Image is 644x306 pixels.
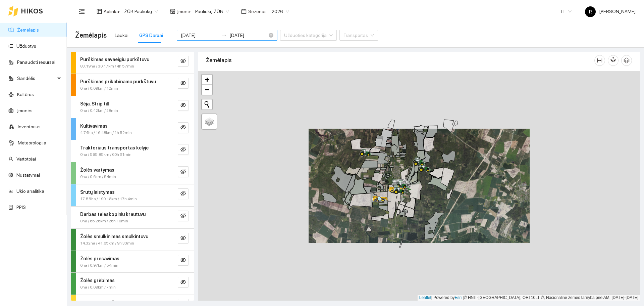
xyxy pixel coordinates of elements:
button: eye-invisible [178,233,189,244]
input: Pradžios data [181,32,219,39]
button: eye-invisible [178,122,189,133]
strong: Žolės grėbimas [80,278,115,283]
button: eye-invisible [178,188,189,199]
span: Aplinka : [104,8,120,15]
button: menu-fold [75,5,89,18]
span: | [463,295,464,300]
span: layout [97,9,102,14]
span: Įmonė : [177,8,191,15]
strong: Traktoriaus transportas kelyje [80,145,149,150]
a: Panaudoti resursai [17,59,55,65]
span: eye-invisible [180,257,186,264]
span: shop [170,9,175,14]
span: eye-invisible [180,147,186,153]
div: Traktoriaus transportas kelyje0ha / 595.85km / 60h 31mineye-invisible [71,140,194,162]
a: Layers [202,114,217,129]
div: Purškimas savaeigiu purkštuvu83.19ha / 30.17km / 4h 57mineye-invisible [71,52,194,74]
span: close-circle [269,33,273,38]
span: 0ha / 595.85km / 60h 31min [80,151,131,158]
div: Laukai [115,32,128,39]
span: [PERSON_NAME] [585,9,636,14]
div: Žolės smulkinimas smulkintuvu14.32ha / 41.65km / 9h 33mineye-invisible [71,229,194,251]
span: column-width [595,58,605,63]
div: Sėja. Strip till0ha / 0.42km / 28mineye-invisible [71,96,194,118]
button: eye-invisible [178,211,189,221]
div: Kultivavimas4.74ha / 16.48km / 1h 52mineye-invisible [71,118,194,140]
strong: Žolės smulkinimas smulkintuvu [80,234,148,239]
a: Leaflet [419,295,431,300]
span: eye-invisible [180,125,186,131]
div: Darbas teleskopiniu krautuvu0ha / 66.26km / 26h 10mineye-invisible [71,207,194,228]
div: Srutų laistymas17.55ha / 190.18km / 17h 4mineye-invisible [71,184,194,206]
span: 0ha / 0.42km / 28min [80,107,118,114]
strong: Purškimas savaeigiu purkštuvu [80,57,149,62]
span: + [205,75,209,84]
span: eye-invisible [180,102,186,109]
span: 0ha / 66.26km / 26h 10min [80,218,128,224]
span: eye-invisible [180,169,186,175]
span: 0ha / 0.97km / 54min [80,262,118,269]
span: 0ha / 0.09km / 7min [80,284,116,291]
span: eye-invisible [180,235,186,242]
strong: Darbas teleskopiniu krautuvu [80,212,146,217]
a: Zoom out [202,85,212,95]
span: eye-invisible [180,191,186,197]
a: Esri [455,295,462,300]
span: to [221,33,227,38]
span: 4.74ha / 16.48km / 1h 52min [80,130,132,136]
a: Ūkio analitika [16,188,44,194]
button: eye-invisible [178,277,189,288]
span: 0ha / 0.6km / 54min [80,174,116,180]
span: Sezonas : [248,8,268,15]
span: Sandėlis [17,72,55,85]
span: swap-right [221,33,227,38]
span: LT [561,6,572,16]
span: 83.19ha / 30.17km / 4h 57min [80,63,134,70]
button: eye-invisible [178,78,189,89]
div: Žolės presavimas0ha / 0.97km / 54mineye-invisible [71,251,194,273]
a: Įmonės [17,108,33,113]
div: Žemėlapis [206,51,594,70]
span: eye-invisible [180,80,186,87]
strong: Srutų laistymas [80,189,115,195]
div: Purškimas prikabinamu purkštuvu0ha / 0.09km / 12mineye-invisible [71,74,194,96]
a: Inventorius [18,124,41,129]
strong: Purškimas prikabinamu purkštuvu [80,79,156,84]
a: Nustatymai [16,172,40,178]
span: 2026 [272,6,289,16]
strong: Žolės presavimas [80,256,119,261]
button: eye-invisible [178,166,189,177]
span: − [205,85,209,94]
span: 0ha / 0.09km / 12min [80,85,118,92]
span: 17.55ha / 190.18km / 17h 4min [80,196,137,202]
div: | Powered by © HNIT-[GEOGRAPHIC_DATA]; ORT10LT ©, Nacionalinė žemės tarnyba prie AM, [DATE]-[DATE] [418,295,640,301]
button: column-width [594,55,605,66]
div: Žolės vartymas0ha / 0.6km / 54mineye-invisible [71,162,194,184]
span: menu-fold [79,8,85,14]
div: GPS Darbai [139,32,163,39]
strong: Žolės vartymas [80,167,114,173]
a: Užduotys [16,43,36,49]
span: R [589,6,592,17]
button: eye-invisible [178,56,189,67]
a: Zoom in [202,75,212,85]
a: Kultūros [17,92,34,97]
input: Pabaigos data [229,32,267,39]
a: Žemėlapis [17,27,39,33]
span: calendar [241,9,247,14]
span: Žemėlapis [75,30,107,41]
span: eye-invisible [180,279,186,286]
button: eye-invisible [178,100,189,111]
span: eye-invisible [180,213,186,219]
strong: Mineralinių trąšų barstymas [80,300,142,305]
a: Vartotojai [16,156,36,162]
strong: Kultivavimas [80,123,108,129]
a: PPIS [16,205,26,210]
span: ŽŪB Pauliukų [124,6,158,16]
button: eye-invisible [178,144,189,155]
button: eye-invisible [178,255,189,266]
div: Žolės grėbimas0ha / 0.09km / 7mineye-invisible [71,273,194,295]
span: eye-invisible [180,58,186,64]
span: 14.32ha / 41.65km / 9h 33min [80,240,134,247]
strong: Sėja. Strip till [80,101,109,106]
